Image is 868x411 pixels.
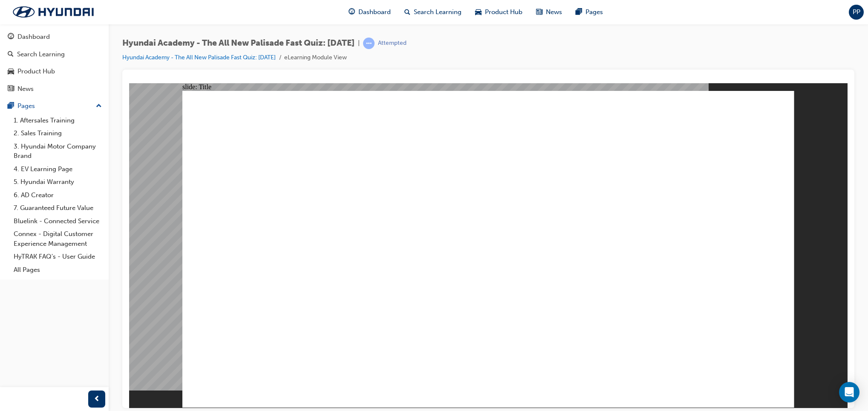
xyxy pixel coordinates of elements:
[10,140,105,163] a: 3. Hyundai Motor Company Brand
[839,382,859,402] div: Open Intercom Messenger
[529,3,569,21] a: news-iconNews
[3,81,105,97] a: News
[10,250,105,263] a: HyTRAK FAQ's - User Guide
[17,32,50,42] div: Dashboard
[546,7,562,17] span: News
[10,227,105,250] a: Connex - Digital Customer Experience Management
[17,101,35,111] div: Pages
[468,3,529,21] a: car-iconProduct Hub
[284,53,347,63] li: eLearning Module View
[358,38,360,48] span: |
[10,215,105,228] a: Bluelink - Connected Service
[8,33,14,41] span: guage-icon
[17,50,65,59] div: Search Learning
[349,7,355,17] span: guage-icon
[10,127,105,140] a: 2. Sales Training
[96,101,102,112] span: up-icon
[10,201,105,215] a: 7. Guaranteed Future Value
[8,68,14,76] span: car-icon
[378,39,407,47] div: Attempted
[4,3,102,21] img: Trak
[358,7,391,17] span: Dashboard
[10,189,105,202] a: 6. AD Creator
[8,51,14,58] span: search-icon
[363,38,375,49] span: learningRecordVerb_ATTEMPT-icon
[17,84,34,94] div: News
[475,7,482,17] span: car-icon
[8,85,14,93] span: news-icon
[3,98,105,114] button: Pages
[122,54,276,61] a: Hyundai Academy - The All New Palisade Fast Quiz: [DATE]
[122,38,355,48] span: Hyundai Academy - The All New Palisade Fast Quiz: [DATE]
[485,7,522,17] span: Product Hub
[404,7,410,17] span: search-icon
[94,394,100,405] span: prev-icon
[414,7,461,17] span: Search Learning
[536,7,542,17] span: news-icon
[10,175,105,189] a: 5. Hyundai Warranty
[10,163,105,176] a: 4. EV Learning Page
[398,3,468,21] a: search-iconSearch Learning
[576,7,582,17] span: pages-icon
[569,3,610,21] a: pages-iconPages
[8,102,14,110] span: pages-icon
[3,64,105,79] a: Product Hub
[3,29,105,45] a: Dashboard
[853,7,860,17] span: PP
[585,7,603,17] span: Pages
[3,27,105,98] button: DashboardSearch LearningProduct HubNews
[3,47,105,62] a: Search Learning
[849,5,864,20] button: PP
[10,263,105,277] a: All Pages
[10,114,105,127] a: 1. Aftersales Training
[342,3,398,21] a: guage-iconDashboard
[17,67,55,76] div: Product Hub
